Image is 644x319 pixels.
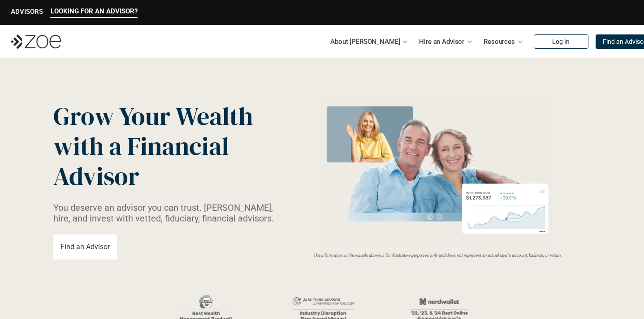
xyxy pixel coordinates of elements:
[534,34,588,49] a: Log In
[11,8,43,18] a: ADVISORS
[484,35,515,48] p: Resources
[53,234,117,259] a: Find an Advisor
[53,129,234,193] span: with a Financial Advisor
[419,35,464,48] p: Hire an Advisor
[552,38,570,46] p: Log In
[313,253,562,258] em: The information in the visuals above is for illustrative purposes only and does not represent an ...
[11,8,43,16] p: ADVISORS
[61,242,110,251] p: Find an Advisor
[330,35,400,48] p: About [PERSON_NAME]
[53,202,285,224] p: You deserve an advisor you can trust. [PERSON_NAME], hire, and invest with vetted, fiduciary, fin...
[51,7,138,15] p: LOOKING FOR AN ADVISOR?
[53,99,253,133] span: Grow Your Wealth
